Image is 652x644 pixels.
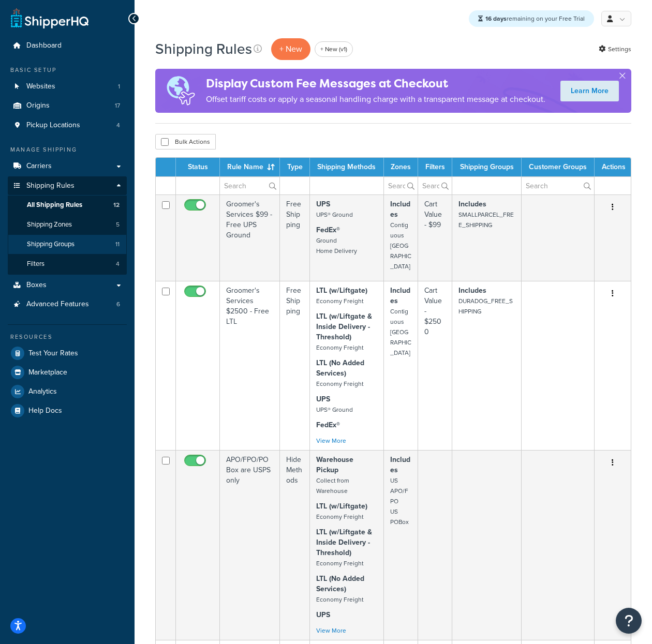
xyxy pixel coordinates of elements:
[458,296,513,316] small: DURADOG_FREE_SHIPPING
[26,281,47,290] span: Boxes
[595,158,631,176] th: Actions
[316,199,330,209] strong: UPS
[26,182,75,190] span: Shipping Rules
[390,199,410,220] strong: Includes
[280,450,309,640] td: Hide Methods
[28,349,78,358] span: Test Your Rates
[390,476,409,527] small: US APO/FPO US POBox
[8,215,127,234] li: Shipping Zones
[116,121,120,130] span: 4
[113,201,120,209] span: 12
[27,220,72,229] span: Shipping Zones
[8,36,127,55] a: Dashboard
[280,281,309,450] td: Free Shipping
[271,38,310,59] p: + New
[26,300,89,309] span: Advanced Features
[155,134,216,149] button: Bulk Actions
[316,285,367,296] strong: LTL (w/Liftgate)
[560,81,619,101] a: Learn More
[116,260,120,268] span: 4
[280,194,309,281] td: Free Shipping
[155,39,252,59] h1: Shipping Rules
[316,224,340,235] strong: FedEx®
[316,296,363,306] small: Economy Freight
[26,82,55,91] span: Websites
[220,177,279,194] input: Search
[316,379,363,388] small: Economy Freight
[418,177,452,194] input: Search
[8,176,127,196] a: Shipping Rules
[8,157,127,176] a: Carriers
[8,66,127,74] div: Basic Setup
[280,158,309,176] th: Type
[220,194,280,281] td: Groomer's Services $99 - Free UPS Ground
[8,401,127,420] a: Help Docs
[8,276,127,295] a: Boxes
[452,158,522,176] th: Shipping Groups
[316,343,363,352] small: Economy Freight
[316,357,364,379] strong: LTL (No Added Services)
[616,608,642,634] button: Open Resource Center
[8,382,127,401] a: Analytics
[8,363,127,382] a: Marketplace
[315,41,353,57] a: + New (v1)
[316,573,364,594] strong: LTL (No Added Services)
[8,96,127,115] li: Origins
[8,215,127,234] a: Shipping Zones 5
[27,260,45,268] span: Filters
[8,196,127,215] li: All Shipping Rules
[316,527,372,558] strong: LTL (w/Liftgate & Inside Delivery - Threshold)
[316,501,367,512] strong: LTL (w/Liftgate)
[458,285,486,296] strong: Includes
[8,254,127,274] li: Filters
[390,454,410,475] strong: Includes
[458,199,486,209] strong: Includes
[206,75,545,92] h4: Display Custom Fee Messages at Checkout
[316,512,363,521] small: Economy Freight
[316,394,330,405] strong: UPS
[220,450,280,640] td: APO/FPO/PO Box are USPS only
[8,344,127,363] a: Test Your Rates
[8,145,127,154] div: Manage Shipping
[27,201,82,209] span: All Shipping Rules
[8,333,127,341] div: Resources
[206,92,545,107] p: Offset tariff costs or apply a seasonal handling charge with a transparent message at checkout.
[220,281,280,450] td: Groomer's Services $2500 - Free LTL
[310,158,384,176] th: Shipping Methods
[8,196,127,215] a: All Shipping Rules 12
[316,609,330,620] strong: UPS
[390,220,411,271] small: Contiguous [GEOGRAPHIC_DATA]
[316,311,372,342] strong: LTL (w/Liftgate & Inside Delivery - Threshold)
[316,420,340,430] strong: FedEx®
[390,285,410,306] strong: Includes
[316,236,357,256] small: Ground Home Delivery
[8,77,127,96] a: Websites 1
[176,158,220,176] th: Status
[115,101,120,110] span: 17
[28,407,62,415] span: Help Docs
[8,254,127,274] a: Filters 4
[316,559,363,568] small: Economy Freight
[316,626,346,635] a: View More
[316,454,353,475] strong: Warehouse Pickup
[26,162,52,171] span: Carriers
[11,8,88,28] a: ShipperHQ Home
[26,121,80,130] span: Pickup Locations
[116,300,120,309] span: 6
[116,220,120,229] span: 5
[8,77,127,96] li: Websites
[8,295,127,314] a: Advanced Features 6
[384,177,418,194] input: Search
[316,595,363,604] small: Economy Freight
[220,158,280,176] th: Rule Name : activate to sort column ascending
[26,41,62,50] span: Dashboard
[418,194,452,281] td: Cart Value - $99
[118,82,120,91] span: 1
[8,96,127,115] a: Origins 17
[599,42,631,56] a: Settings
[8,116,127,135] li: Pickup Locations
